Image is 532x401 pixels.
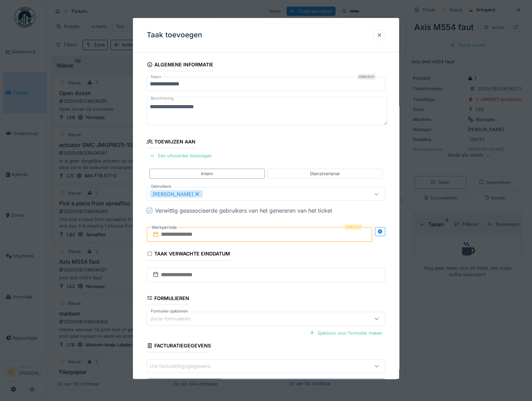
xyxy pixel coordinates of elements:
[150,362,220,370] div: Uw factureringsgegevens
[147,137,195,148] div: Toewijzen aan
[147,249,230,261] div: Taak verwachte einddatum
[147,151,215,160] div: Een uitvoerder toevoegen
[149,94,175,103] label: Beschrijving
[147,31,202,39] h3: Taak toevoegen
[150,190,203,198] div: [PERSON_NAME]
[151,224,177,232] label: Werkperiode
[149,184,173,190] label: Gebruikers
[201,170,213,177] div: Intern
[357,74,376,80] div: Verplicht
[149,308,190,314] label: Formulier sjablonen
[149,74,163,80] label: Naam
[150,315,201,323] div: Jouw formulieren
[155,207,332,215] div: Verwittig geassocieerde gebruikers van het genereren van het ticket
[307,328,385,338] div: Sjabloon voor formulier maken
[147,59,213,71] div: Algemene informatie
[310,170,340,177] div: Dienstverlener
[147,293,189,305] div: Formulieren
[344,225,362,230] div: Verplicht
[147,341,211,352] div: Facturatiegegevens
